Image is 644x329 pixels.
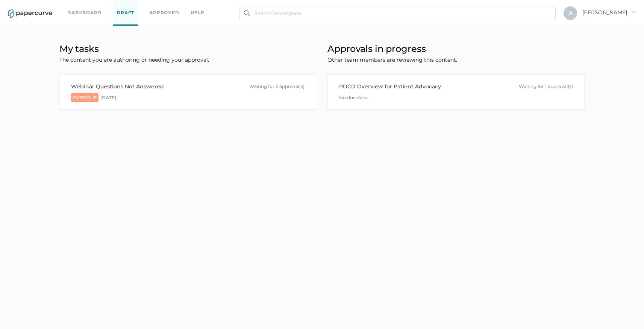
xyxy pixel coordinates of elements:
[582,9,636,16] span: [PERSON_NAME]
[519,82,573,91] div: Waiting for 1 approval(s)
[67,9,102,17] a: Dashboard
[244,10,250,16] img: search.bf03fe8b.svg
[8,9,52,18] img: papercurve-logo-colour.7244d18c.svg
[631,9,636,15] i: arrow_right
[239,6,556,20] input: Search Workspace
[568,10,572,16] span: J I
[327,43,457,54] h1: Approvals in progress
[71,93,98,102] span: Overdue
[327,74,585,110] a: PDCD Overview for Patient AdvocacyWaiting for 1 approval(s)No due date.
[59,74,317,110] a: Webinar Questions Not AnsweredWaiting for 2 approval(s)Overdue[DATE]
[339,94,368,102] div: No due date.
[59,56,209,63] span: The content you are authoring or needing your approval.
[327,56,457,63] span: Other team members are reviewing this content.
[339,82,441,91] div: PDCD Overview for Patient Advocacy
[71,82,164,91] div: Webinar Questions Not Answered
[59,43,317,54] h1: My tasks
[149,9,179,17] a: Approved
[249,82,305,91] div: Waiting for 2 approval(s)
[191,9,205,17] div: help
[100,95,116,100] span: [DATE]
